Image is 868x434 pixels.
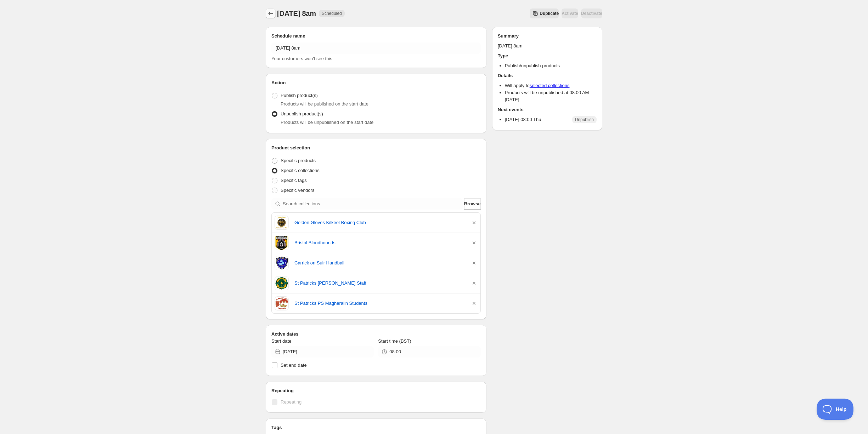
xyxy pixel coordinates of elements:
span: Products will be unpublished on the start date [281,120,373,125]
h2: Schedule name [271,33,481,40]
li: Products will be unpublished at 08:00 AM [DATE] [505,89,597,103]
span: Unpublish [575,117,594,122]
span: Scheduled [322,11,342,16]
iframe: Toggle Customer Support [817,399,854,420]
span: Products will be published on the start date [281,101,368,107]
button: Secondary action label [530,8,559,18]
li: Publish/unpublish products [505,62,597,69]
p: [DATE] 8am [498,42,597,50]
a: selected collections [530,83,570,88]
button: Browse [464,198,481,210]
span: Specific products [281,158,316,163]
a: St Patricks [PERSON_NAME] Staff [294,280,465,287]
span: Duplicate [540,11,559,16]
span: Repeating [281,399,301,405]
h2: Details [498,72,597,79]
span: Your customers won't see this [271,56,332,61]
span: Specific tags [281,178,307,183]
h2: Next events [498,106,597,113]
span: Specific vendors [281,188,314,193]
span: Unpublish product(s) [281,111,323,116]
h2: Action [271,79,481,86]
h2: Repeating [271,387,481,394]
h2: Summary [498,33,597,40]
span: Start time (BST) [378,338,411,344]
h2: Product selection [271,144,481,152]
h2: Active dates [271,331,481,338]
h2: Tags [271,424,481,431]
a: Bristol Bloodhounds [294,239,465,246]
input: Search collections [283,198,463,210]
a: St Patricks PS Magheralin Students [294,300,465,307]
span: [DATE] 8am [277,10,316,17]
h2: Type [498,52,597,59]
span: Set end date [281,362,307,368]
p: [DATE] 08:00 Thu [505,116,541,123]
span: Publish product(s) [281,93,318,98]
li: Will apply to [505,82,597,89]
a: Golden Gloves Kilkeel Boxing Club [294,219,465,226]
span: Browse [464,200,481,207]
button: Schedules [266,8,276,18]
span: Specific collections [281,168,320,173]
span: Start date [271,338,291,344]
a: Carrick on Suir Handball [294,259,465,267]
